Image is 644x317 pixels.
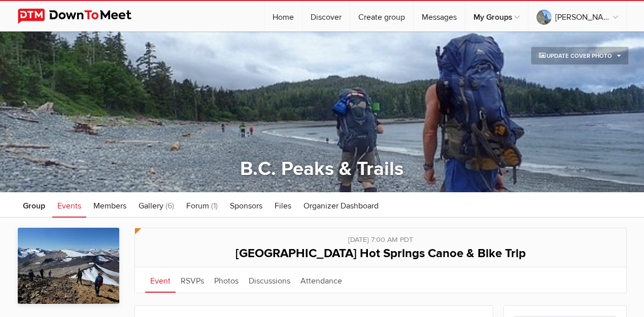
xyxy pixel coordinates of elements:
[181,192,223,218] a: Forum (1)
[57,201,81,211] span: Events
[23,201,45,211] span: Group
[93,201,126,211] span: Members
[244,267,295,293] a: Discussions
[465,1,528,31] a: My Groups
[264,1,302,31] a: Home
[240,157,403,181] a: B.C. Peaks & Trails
[18,228,119,304] img: B.C. Peaks & Trails
[88,192,131,218] a: Members
[176,267,209,293] a: RSVPs
[295,267,347,293] a: Attendance
[133,192,179,218] a: Gallery (6)
[18,192,50,218] a: Group
[235,246,526,261] span: [GEOGRAPHIC_DATA] Hot Springs Canoe & Bike Trip
[211,201,218,211] span: (1)
[298,192,384,218] a: Organizer Dashboard
[414,1,465,31] a: Messages
[139,201,163,211] span: Gallery
[230,201,262,211] span: Sponsors
[209,267,244,293] a: Photos
[531,47,629,65] a: Update Cover Photo
[350,1,413,31] a: Create group
[145,228,616,245] div: [DATE] 7:00 AM PDT
[165,201,174,211] span: (6)
[186,201,209,211] span: Forum
[269,192,296,218] a: Files
[275,201,291,211] span: Files
[18,9,147,24] img: DownToMeet
[145,267,176,293] a: Event
[528,1,626,31] a: [PERSON_NAME]
[225,192,267,218] a: Sponsors
[52,192,86,218] a: Events
[303,201,379,211] span: Organizer Dashboard
[302,1,350,31] a: Discover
